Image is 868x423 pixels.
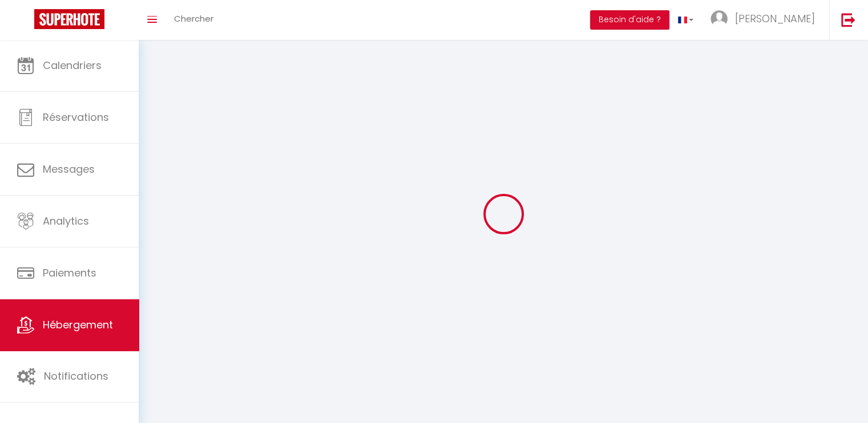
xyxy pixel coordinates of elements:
img: logout [841,13,855,27]
img: ... [710,10,728,27]
button: Ouvrir le widget de chat LiveChat [9,5,43,39]
span: Messages [43,162,95,176]
span: Chercher [174,13,213,25]
span: Réservations [43,110,109,124]
span: Paiements [43,266,96,280]
span: Analytics [43,214,89,228]
span: Hébergement [43,318,113,332]
span: Notifications [44,369,108,383]
span: Calendriers [43,58,102,72]
span: [PERSON_NAME] [735,11,815,26]
button: Besoin d'aide ? [590,10,669,30]
img: Super Booking [34,9,104,29]
iframe: Chat [819,372,859,414]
